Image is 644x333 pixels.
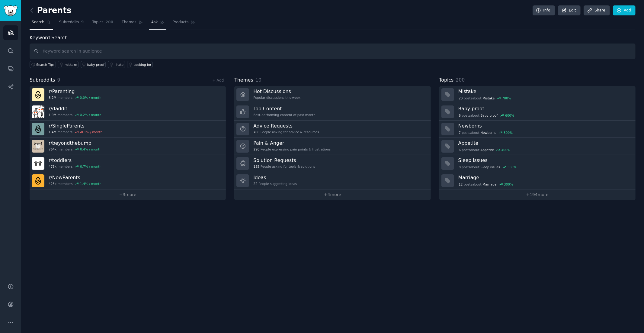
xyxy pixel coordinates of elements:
div: 0.7 % / month [80,164,101,169]
span: 7 [459,131,461,135]
span: 1.9M [49,113,56,117]
span: Subreddits [30,76,55,84]
span: 1.4M [49,130,56,134]
span: Appetite [481,148,494,152]
a: mistake [58,61,78,68]
a: Looking for [127,61,153,68]
div: post s about [458,164,517,170]
a: Baby proof6postsaboutBaby proof600% [439,103,636,121]
div: post s about [458,147,511,153]
div: 500 % [504,131,513,135]
div: 300 % [508,165,517,169]
span: 423k [49,182,56,186]
span: Newborns [481,131,496,135]
img: daddit [32,105,44,118]
a: Ideas22People suggesting ideas [234,172,431,189]
div: post s about [458,113,515,118]
button: Search Tips [30,61,56,68]
a: Subreddits9 [57,18,86,30]
span: 8.2M [49,95,56,100]
a: r/NewParents423kmembers1.4% / month [30,172,226,189]
div: post s about [458,95,512,101]
div: members [49,164,101,169]
div: 0.4 % / month [80,147,101,151]
div: 300 % [504,182,513,186]
div: I hate [114,63,123,67]
span: 135 [253,164,259,169]
h3: Ideas [253,174,297,181]
a: Top ContentBest-performing content of past month [234,103,431,121]
span: 12 [459,182,463,186]
img: toddlers [32,157,44,170]
div: members [49,95,101,100]
div: 0.0 % / month [80,95,101,100]
a: Sleep issues8postsaboutSleep issues300% [439,155,636,172]
span: Themes [234,76,253,84]
div: 700 % [502,96,511,100]
h3: r/ beyondthebump [49,140,101,146]
h3: Newborns [458,123,631,129]
span: 6 [459,148,461,152]
a: r/beyondthebump764kmembers0.4% / month [30,138,226,155]
span: 200 [106,20,114,25]
span: Subreddits [59,20,79,25]
div: Looking for [134,63,152,67]
div: Best-performing content of past month [253,113,316,117]
span: 9 [81,20,84,25]
a: + Add [212,78,224,82]
h3: Baby proof [458,105,631,112]
div: -0.1 % / month [80,130,103,134]
a: I hate [108,61,125,68]
span: Sleep issues [481,165,500,169]
div: 1.4 % / month [80,182,101,186]
span: 200 [456,77,465,83]
span: Products [173,20,189,25]
span: 290 [253,147,259,151]
span: 20 [459,96,463,100]
a: r/daddit1.9Mmembers0.2% / month [30,103,226,121]
img: NewParents [32,174,44,187]
h3: Solution Requests [253,157,315,163]
span: Ask [151,20,158,25]
div: members [49,182,101,186]
span: Mistake [482,96,495,100]
div: members [49,147,101,151]
a: Advice Requests706People asking for advice & resources [234,121,431,138]
div: 400 % [501,148,511,152]
a: +3more [30,189,226,200]
div: members [49,130,102,134]
a: Appetite6postsaboutAppetite400% [439,138,636,155]
a: Share [584,5,610,16]
div: People asking for tools & solutions [253,164,315,169]
h3: Advice Requests [253,123,319,129]
div: mistake [65,63,77,67]
div: People asking for advice & resources [253,130,319,134]
img: Parenting [32,88,44,101]
span: Baby proof [481,113,498,118]
div: 0.2 % / month [80,113,101,117]
div: baby proof [87,63,104,67]
a: baby proof [81,61,106,68]
h3: Pain & Anger [253,140,331,146]
a: Products [171,18,197,30]
a: Ask [149,18,166,30]
h2: Parents [30,6,71,15]
div: People expressing pain points & frustrations [253,147,331,151]
a: Hot DiscussionsPopular discussions this week [234,86,431,103]
img: SingleParents [32,123,44,135]
span: 9 [57,77,60,83]
a: Solution Requests135People asking for tools & solutions [234,155,431,172]
div: post s about [458,182,514,187]
span: 764k [49,147,56,151]
label: Keyword Search [30,35,68,40]
span: 10 [255,77,261,83]
div: post s about [458,130,513,135]
a: Newborns7postsaboutNewborns500% [439,121,636,138]
div: 600 % [505,113,514,118]
a: Marriage12postsaboutMarriage300% [439,172,636,189]
img: GummySearch logo [4,5,18,16]
span: 475k [49,164,56,169]
div: Popular discussions this week [253,95,300,100]
a: Pain & Anger290People expressing pain points & frustrations [234,138,431,155]
a: Themes [120,18,145,30]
